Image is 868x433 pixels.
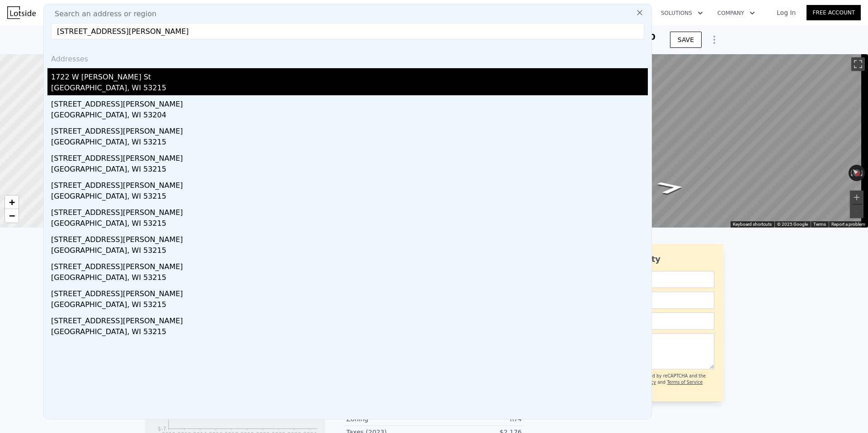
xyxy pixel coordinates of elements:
div: Addresses [47,47,648,68]
button: Keyboard shortcuts [733,221,772,228]
div: [GEOGRAPHIC_DATA], WI 53215 [51,137,648,149]
button: Reset the view [849,165,865,181]
path: Go Northwest, W Vilter Ln [646,178,696,197]
div: 1722 W [PERSON_NAME] St [51,68,648,83]
button: Zoom in [850,191,863,204]
div: [GEOGRAPHIC_DATA], WI 53215 [51,218,648,231]
button: Toggle fullscreen view [851,57,865,71]
button: Solutions [654,5,710,21]
span: Search an address or region [47,9,156,19]
button: Rotate clockwise [860,165,865,181]
div: [STREET_ADDRESS][PERSON_NAME] [51,231,648,245]
img: Lotside [7,6,36,19]
div: [GEOGRAPHIC_DATA], WI 53204 [51,110,648,122]
button: SAVE [670,32,702,48]
span: © 2025 Google [777,222,808,227]
input: Enter an address, city, region, neighborhood or zip code [51,23,644,39]
div: [STREET_ADDRESS][PERSON_NAME] [51,258,648,272]
div: [GEOGRAPHIC_DATA], WI 53215 [51,299,648,312]
div: [STREET_ADDRESS][PERSON_NAME] [51,95,648,110]
div: [GEOGRAPHIC_DATA], WI 53215 [51,191,648,204]
a: Zoom in [5,196,19,209]
button: Zoom out [850,205,863,218]
div: [STREET_ADDRESS][PERSON_NAME] [51,285,648,299]
div: [STREET_ADDRESS][PERSON_NAME] [51,149,648,164]
div: This site is protected by reCAPTCHA and the Google and apply. [610,373,714,392]
div: [GEOGRAPHIC_DATA], WI 53215 [51,164,648,177]
a: Terms (opens in new tab) [813,222,826,227]
tspan: $-7 [157,426,166,432]
button: Rotate counterclockwise [849,165,854,181]
button: Show Options [705,31,723,49]
div: [GEOGRAPHIC_DATA], WI 53215 [51,272,648,285]
span: − [9,210,15,221]
a: Log In [766,8,807,17]
div: [STREET_ADDRESS][PERSON_NAME] [51,122,648,137]
div: [GEOGRAPHIC_DATA], WI 53215 [51,245,648,258]
div: [STREET_ADDRESS][PERSON_NAME] [51,177,648,191]
div: [STREET_ADDRESS][PERSON_NAME] [51,204,648,218]
button: Company [710,5,762,21]
div: [STREET_ADDRESS][PERSON_NAME] [51,312,648,326]
a: Zoom out [5,209,19,223]
div: [GEOGRAPHIC_DATA], WI 53215 [51,83,648,95]
a: Free Account [807,5,861,20]
span: + [9,196,15,208]
a: Report a problem [831,222,865,227]
a: Terms of Service [667,380,703,385]
div: [GEOGRAPHIC_DATA], WI 53215 [51,326,648,339]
